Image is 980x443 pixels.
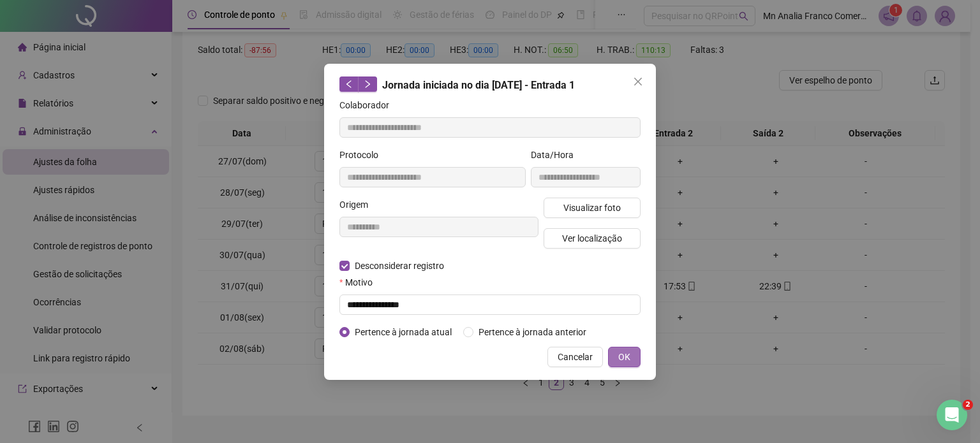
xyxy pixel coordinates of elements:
[618,350,630,364] span: OK
[547,347,603,367] button: Cancelar
[350,259,449,273] span: Desconsiderar registro
[339,198,376,212] label: Origem
[544,198,641,218] button: Visualizar foto
[339,76,641,93] div: Jornada iniciada no dia [DATE] - Entrada 1
[544,228,641,249] button: Ver localização
[563,201,621,215] span: Visualizar foto
[345,80,353,89] span: left
[937,400,967,430] iframe: Intercom live chat
[633,76,643,87] span: close
[531,148,582,162] label: Data/Hora
[339,98,397,112] label: Colaborador
[339,148,387,162] label: Protocolo
[558,350,593,364] span: Cancelar
[473,325,591,339] span: Pertence à jornada anterior
[363,80,372,89] span: right
[339,76,359,92] button: left
[339,275,381,289] label: Motivo
[608,347,641,367] button: OK
[358,76,377,92] button: right
[562,231,622,245] span: Ver localização
[963,400,973,410] span: 2
[350,325,457,339] span: Pertence à jornada atual
[628,71,648,92] button: Close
